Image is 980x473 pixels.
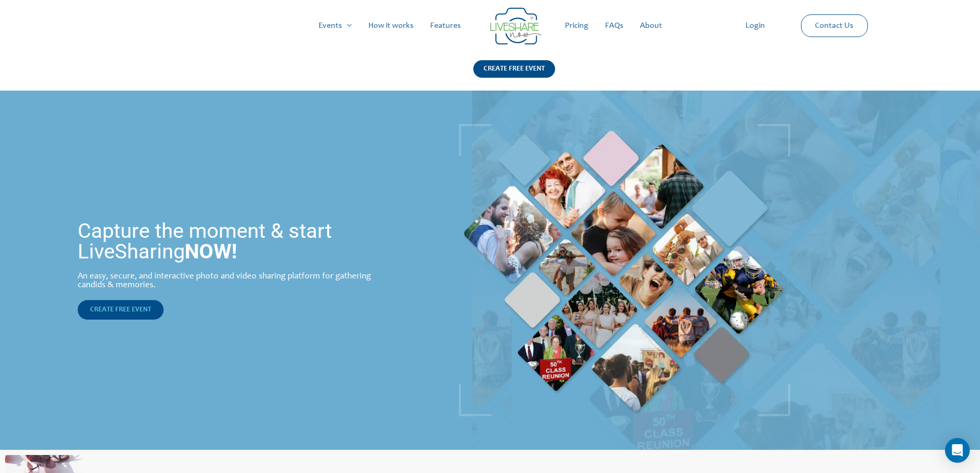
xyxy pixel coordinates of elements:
[78,272,391,290] div: An easy, secure, and interactive photo and video sharing platform for gathering candids & memories.
[360,9,422,42] a: How it works
[490,8,542,45] img: LiveShare logo - Capture & Share Event Memories
[597,9,632,42] a: FAQs
[78,221,391,262] h1: Capture the moment & start LiveSharing
[632,9,670,42] a: About
[310,9,360,42] a: Events
[422,9,469,42] a: Features
[473,60,555,78] div: CREATE FREE EVENT
[473,60,555,91] a: CREATE FREE EVENT
[459,124,790,416] img: Live Photobooth
[945,438,970,463] div: Open Intercom Messenger
[185,239,237,264] strong: NOW!
[807,15,862,37] a: Contact Us
[90,306,151,313] span: CREATE FREE EVENT
[737,9,773,42] a: Login
[18,9,962,42] nav: Site Navigation
[78,300,164,320] a: CREATE FREE EVENT
[557,9,597,42] a: Pricing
